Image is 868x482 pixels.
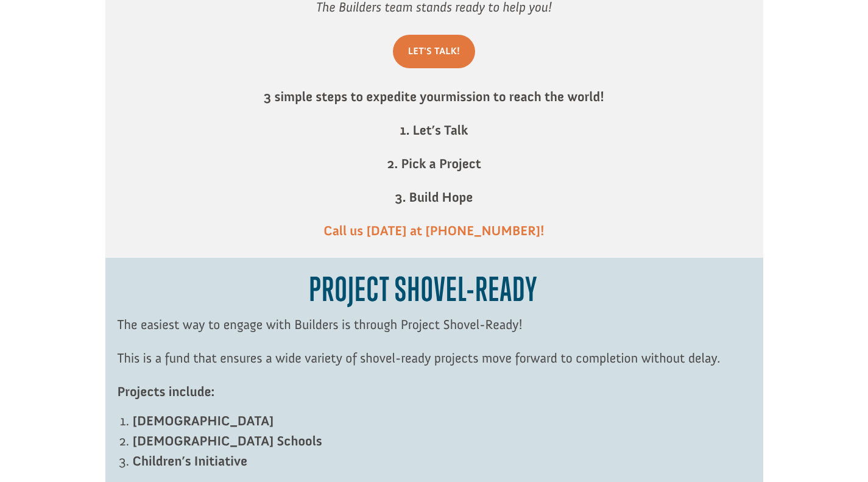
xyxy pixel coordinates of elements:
[118,383,215,400] strong: Projects include:
[172,24,227,46] button: Donate
[22,12,168,37] div: [PERSON_NAME] donated $300
[133,453,248,469] strong: Children’s Initiative
[323,222,545,239] b: Call us [DATE] at [PHONE_NUMBER]!
[400,122,468,138] strong: 1. Let’s Talk
[387,155,481,172] strong: 2. Pick a Project
[393,35,475,68] a: Let's Talk!
[118,350,721,366] span: This is a fund that ensures a wide variety of shovel-ready projects move forward to completion wi...
[22,38,168,46] div: to
[309,269,537,308] span: Project Shovel-Ready
[395,189,473,205] strong: 3. Build Hope
[118,316,523,333] span: The easiest way to engage with Builders is through Project Shovel-Ready!
[445,88,604,105] strong: mission to reach the world!
[22,26,32,35] img: emoji thumbsUp
[22,49,30,57] img: US.png
[29,37,103,46] strong: Builders International
[33,49,168,57] span: [GEOGRAPHIC_DATA] , [GEOGRAPHIC_DATA]
[133,433,322,449] strong: [DEMOGRAPHIC_DATA] Schools
[133,413,274,429] strong: [DEMOGRAPHIC_DATA]
[264,88,445,105] strong: 3 simple steps to expedite your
